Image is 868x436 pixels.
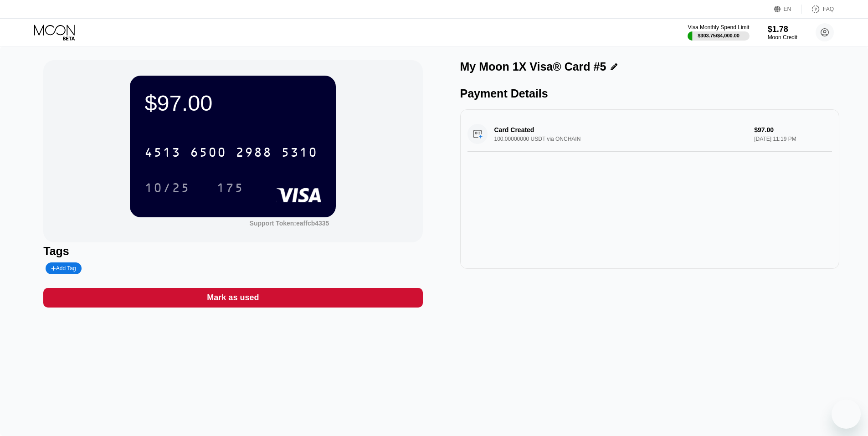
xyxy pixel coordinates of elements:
div: Mark as used [43,288,422,308]
div: $1.78 [768,25,797,34]
div: 6500 [190,146,226,161]
div: Visa Monthly Spend Limit [688,24,749,31]
div: 5310 [281,146,318,161]
div: 4513650029885310 [139,141,323,164]
div: 4513 [144,146,181,161]
iframe: Button to launch messaging window [832,400,861,429]
div: Support Token: eaffcb4335 [250,220,329,227]
div: My Moon 1X Visa® Card #5 [460,60,606,73]
div: Add Tag [51,265,76,272]
div: 175 [216,182,244,196]
div: Visa Monthly Spend Limit$303.75/$4,000.00 [688,24,749,41]
div: Payment Details [460,87,839,100]
div: Moon Credit [768,34,797,41]
div: Tags [43,245,422,258]
div: 10/25 [138,176,197,199]
div: EN [784,6,791,12]
div: Support Token:eaffcb4335 [250,220,329,227]
div: $303.75 / $4,000.00 [698,33,740,38]
div: EN [774,5,802,14]
div: FAQ [802,5,834,14]
div: Mark as used [207,292,259,303]
div: $1.78Moon Credit [768,25,797,41]
div: 10/25 [144,182,190,196]
div: Add Tag [46,262,81,274]
div: 175 [210,176,251,199]
div: $97.00 [144,90,321,116]
div: 2988 [236,146,272,161]
div: FAQ [823,6,834,12]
